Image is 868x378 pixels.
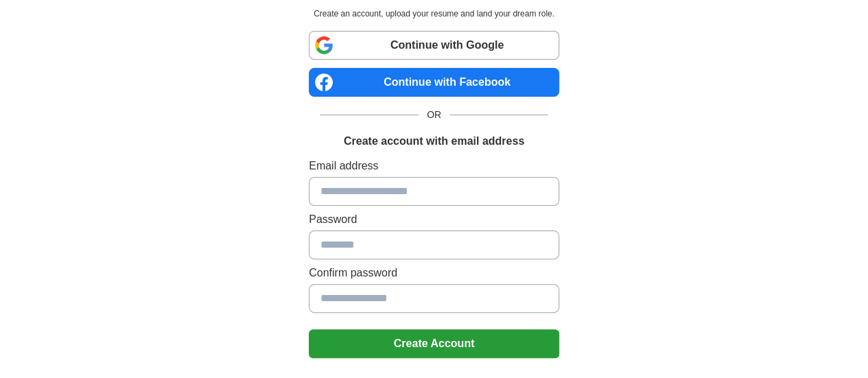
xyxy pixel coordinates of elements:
[309,68,559,97] a: Continue with Facebook
[309,31,559,60] a: Continue with Google
[309,211,559,228] label: Password
[419,108,449,122] span: OR
[312,8,556,20] p: Create an account, upload your resume and land your dream role.
[309,265,559,281] label: Confirm password
[309,329,559,358] button: Create Account
[309,158,559,174] label: Email address
[344,133,524,150] h1: Create account with email address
